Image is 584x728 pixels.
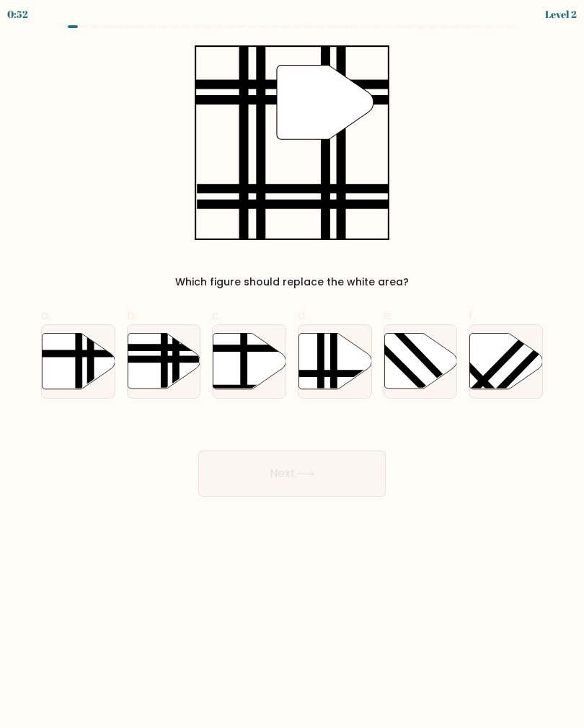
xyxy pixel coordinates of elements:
g: " [277,66,373,140]
span: c. [212,307,221,324]
span: b. [127,307,137,324]
div: Level 2 [545,6,577,22]
span: a. [41,307,50,324]
div: Which figure should replace the white area? [50,275,534,290]
span: f. [469,307,475,324]
div: 0:52 [7,6,28,22]
button: Next [198,450,386,497]
span: e. [384,307,393,324]
span: d. [298,307,307,324]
